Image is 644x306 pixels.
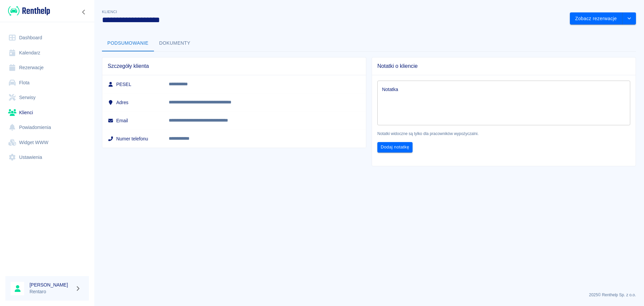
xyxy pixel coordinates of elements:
button: Zwiń nawigację [79,8,89,16]
p: 2025 © Renthelp Sp. z o.o. [102,292,636,298]
h6: Numer telefonu [108,135,158,142]
p: Notatki widoczne są tylko dla pracowników wypożyczalni. [377,131,630,137]
button: Dodaj notatkę [377,142,413,152]
p: Rentaro [30,288,72,295]
a: Widget WWW [5,135,89,150]
h6: [PERSON_NAME] [30,281,72,288]
a: Renthelp logo [5,5,50,16]
a: Ustawienia [5,150,89,165]
h6: Email [108,117,158,124]
a: Serwisy [5,90,89,105]
img: Renthelp logo [8,5,50,16]
a: Dashboard [5,30,89,45]
h6: PESEL [108,81,158,88]
button: Zobacz rezerwacje [570,12,623,25]
h6: Adres [108,99,158,106]
span: Notatki o kliencie [377,63,630,70]
span: Szczegóły klienta [108,63,361,70]
span: Klienci [102,10,117,14]
a: Kalendarz [5,45,89,60]
a: Rezerwacje [5,60,89,75]
a: Powiadomienia [5,120,89,135]
button: Podsumowanie [102,35,154,51]
a: Flota [5,75,89,90]
button: Dokumenty [154,35,196,51]
a: Klienci [5,105,89,120]
button: drop-down [623,12,636,25]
